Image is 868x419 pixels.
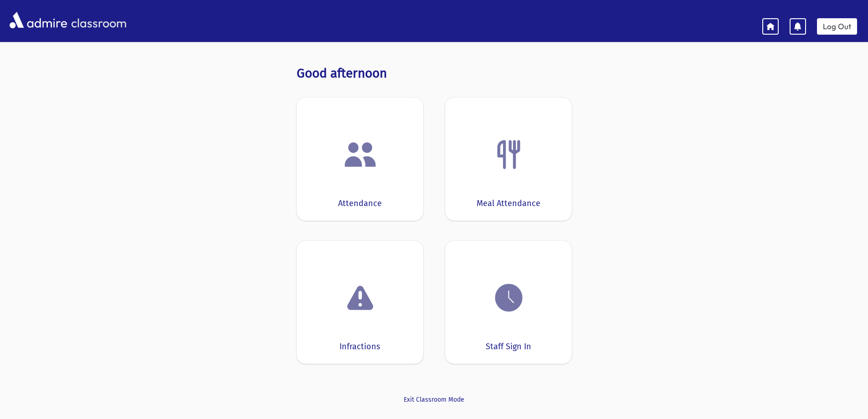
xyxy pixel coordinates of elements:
[297,66,572,81] h3: Good afternoon
[343,137,378,172] img: users.png
[492,137,526,172] img: Fork.png
[343,282,378,317] img: exclamation.png
[492,280,526,315] img: clock.png
[7,10,69,31] img: AdmirePro
[297,395,572,404] a: Exit Classroom Mode
[817,18,857,35] a: Log Out
[339,341,380,353] div: Infractions
[69,8,127,32] span: classroom
[338,197,382,210] div: Attendance
[486,341,531,353] div: Staff Sign In
[477,197,540,210] div: Meal Attendance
